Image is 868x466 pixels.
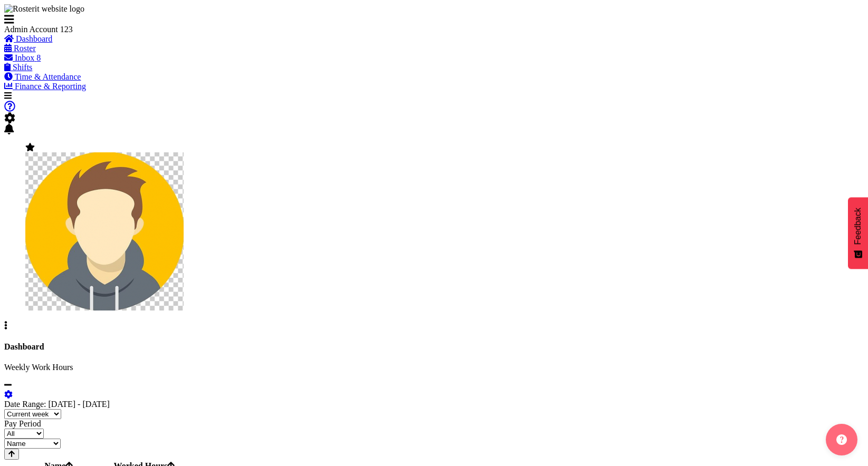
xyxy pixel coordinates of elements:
img: help-xxl-2.png [836,434,847,445]
a: Shifts [4,63,32,72]
span: Finance & Reporting [15,82,86,91]
span: 8 [36,53,41,62]
button: Feedback - Show survey [848,197,868,269]
span: Roster [14,44,36,53]
a: Inbox 8 [4,53,41,62]
a: Time & Attendance [4,72,81,81]
img: Rosterit website logo [4,4,84,14]
span: Feedback [853,208,863,245]
img: admin-rosteritf9cbda91fdf824d97c9d6345b1f660ea.png [25,152,184,310]
a: Finance & Reporting [4,82,86,91]
a: settings [4,390,13,399]
a: Roster [4,44,36,53]
span: Shifts [13,63,32,72]
span: Inbox [15,53,34,62]
div: Admin Account 123 [4,25,163,34]
label: Date Range: [DATE] - [DATE] [4,400,110,409]
h4: Dashboard [4,342,864,352]
label: Pay Period [4,419,41,428]
span: Dashboard [16,34,52,43]
a: Dashboard [4,34,52,43]
span: Time & Attendance [15,72,81,81]
p: Weekly Work Hours [4,363,864,372]
a: minimize [4,381,12,390]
